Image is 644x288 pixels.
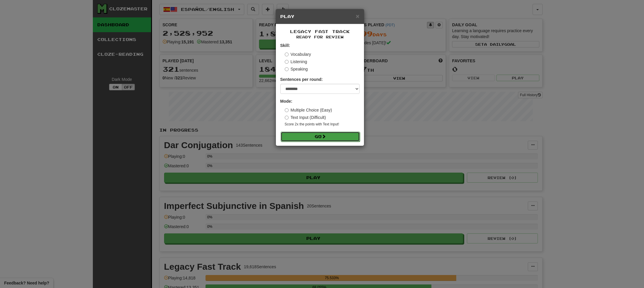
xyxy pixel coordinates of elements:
small: Ready for Review [280,35,360,40]
input: Multiple Choice (Easy) [285,108,289,112]
label: Speaking [285,66,308,72]
span: Legacy Fast Track [290,29,350,34]
input: Vocabulary [285,53,289,56]
button: Close [356,13,359,19]
input: Listening [285,60,289,64]
label: Multiple Choice (Easy) [285,107,332,113]
span: × [356,13,359,19]
label: Listening [285,59,307,65]
strong: Skill: [280,43,290,48]
small: Score 2x the points with Text Input ! [285,122,360,127]
label: Sentences per round: [280,76,323,82]
h5: Play [280,14,360,19]
label: Vocabulary [285,51,311,57]
strong: Mode: [280,99,292,104]
input: Speaking [285,67,289,71]
label: Text Input (Difficult) [285,114,326,120]
button: Go [281,132,360,142]
input: Text Input (Difficult) [285,116,289,120]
